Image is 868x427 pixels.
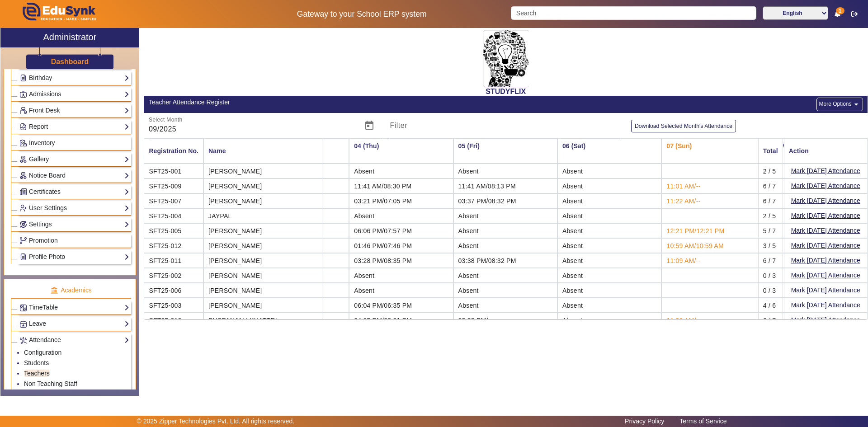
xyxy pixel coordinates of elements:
[354,183,411,190] span: 11:41 AM/08:30 PM
[19,138,129,148] a: Inventory
[758,178,783,193] mat-cell: 6 / 7
[562,212,583,220] span: Absent
[149,117,183,123] mat-label: Select Month
[666,197,700,205] span: 11:22 AM/--
[790,225,861,236] button: Mark [DATE] Attendance
[144,283,203,298] mat-cell: SFT25-006
[144,178,203,193] mat-cell: SFT25-009
[203,138,322,164] mat-header-cell: Name
[562,287,583,294] span: Absent
[458,242,479,249] span: Absent
[758,138,783,164] mat-header-cell: Total
[354,302,412,309] span: 06:04 PM/06:35 PM
[483,30,528,87] img: 2da83ddf-6089-4dce-a9e2-416746467bdd
[790,300,861,311] button: Mark [DATE] Attendance
[458,183,516,190] span: 11:41 AM/08:13 PM
[144,298,203,313] mat-cell: SFT25-003
[458,227,479,235] span: Absent
[631,120,736,132] button: Download Selected Month's Attendance
[144,208,203,223] mat-cell: SFT25-004
[144,138,203,164] mat-header-cell: Registration No.
[144,193,203,208] mat-cell: SFT25-007
[354,197,412,205] span: 03:21 PM/07:05 PM
[51,57,89,66] h3: Dashboard
[666,242,723,249] span: 10:59 AM/10:59 AM
[784,138,868,164] mat-header-cell: Action
[790,195,861,206] button: Mark [DATE] Attendance
[562,197,583,205] span: Absent
[203,313,322,328] mat-cell: PUSPANJALI KHATTRI
[852,100,861,109] mat-icon: arrow_drop_down
[29,139,55,146] span: Inventory
[562,302,583,309] span: Absent
[790,314,861,326] button: Mark [DATE] Attendance
[666,257,700,264] span: 11:09 AM/--
[144,223,203,238] mat-cell: SFT25-005
[11,286,131,295] p: Academics
[758,193,783,208] mat-cell: 6 / 7
[144,164,203,178] mat-cell: SFT25-001
[790,285,861,296] button: Mark [DATE] Attendance
[458,272,479,279] span: Absent
[50,286,58,295] img: academic.png
[137,417,295,426] p: © 2025 Zipper Technologies Pvt. Ltd. All rights reserved.
[758,208,783,223] mat-cell: 2 / 5
[203,223,322,238] mat-cell: [PERSON_NAME]
[203,268,322,283] mat-cell: [PERSON_NAME]
[24,349,61,356] a: Configuration
[458,317,493,324] span: 03:38 PM/--
[790,240,861,251] button: Mark [DATE] Attendance
[458,197,516,205] span: 03:37 PM/08:32 PM
[562,242,583,249] span: Absent
[562,272,583,279] span: Absent
[758,238,783,253] mat-cell: 3 / 5
[790,270,861,281] button: Mark [DATE] Attendance
[20,140,27,146] img: Inventory.png
[51,57,90,66] a: Dashboard
[20,237,27,244] img: Branchoperations.png
[203,283,322,298] mat-cell: [PERSON_NAME]
[144,87,868,96] h2: STUDYFLIX
[511,6,756,20] input: Search
[203,298,322,313] mat-cell: [PERSON_NAME]
[458,287,479,294] span: Absent
[562,317,583,324] span: Absent
[458,212,479,220] span: Absent
[562,183,583,190] span: Absent
[354,317,412,324] span: 04:05 PM/08:01 PM
[758,164,783,178] mat-cell: 2 / 5
[758,253,783,268] mat-cell: 6 / 7
[149,98,501,107] div: Teacher Attendance Register
[203,193,322,208] mat-cell: [PERSON_NAME]
[24,359,49,366] a: Students
[562,227,583,235] span: Absent
[203,208,322,223] mat-cell: JAYPAL
[758,268,783,283] mat-cell: 0 / 3
[349,138,453,164] th: 04 (Thu)
[19,235,129,246] a: Promotion
[666,317,700,324] span: 11:30 AM/--
[758,283,783,298] mat-cell: 0 / 3
[666,227,724,235] span: 12:21 PM/12:21 PM
[203,164,322,178] mat-cell: [PERSON_NAME]
[144,268,203,283] mat-cell: SFT25-002
[816,98,863,111] button: More Options
[354,168,374,175] span: Absent
[562,168,583,175] span: Absent
[675,415,731,427] a: Terms of Service
[203,238,322,253] mat-cell: [PERSON_NAME]
[562,257,583,264] span: Absent
[836,7,844,14] span: 1
[359,115,380,136] button: Open calendar
[458,168,479,175] span: Absent
[222,9,501,19] h5: Gateway to your School ERP system
[758,313,783,328] mat-cell: 6 / 7
[354,257,412,264] span: 03:28 PM/08:35 PM
[390,122,407,129] mat-label: Filter
[458,302,479,309] span: Absent
[758,223,783,238] mat-cell: 5 / 7
[43,32,97,42] h2: Administrator
[144,313,203,328] mat-cell: SFT25-010
[0,28,139,47] a: Administrator
[458,257,516,264] span: 03:38 PM/08:32 PM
